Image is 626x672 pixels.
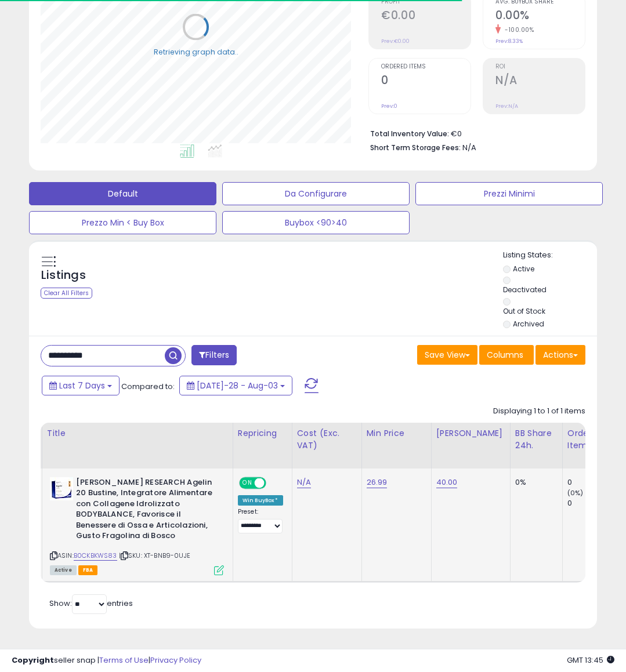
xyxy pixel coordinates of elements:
span: 2025-08-11 13:45 GMT [567,655,614,666]
a: B0CKBKWS83 [74,551,117,561]
button: Buybox <90>40 [222,211,410,234]
div: Cost (Exc. VAT) [297,427,357,452]
li: €0 [370,126,577,140]
label: Deactivated [503,285,547,295]
label: Archived [513,319,544,329]
small: Prev: N/A [495,103,518,110]
button: Da Configurare [222,182,410,205]
div: Clear All Filters [41,288,92,299]
div: Displaying 1 to 1 of 1 items [493,406,585,417]
b: Short Term Storage Fees: [370,143,461,152]
span: Columns [487,349,523,361]
h2: 0.00% [495,9,585,24]
span: OFF [265,478,283,488]
label: Out of Stock [503,306,545,316]
span: [DATE]-28 - Aug-03 [197,380,278,391]
a: Terms of Use [99,655,149,666]
div: [PERSON_NAME] [436,427,505,439]
a: 40.00 [436,477,458,488]
span: N/A [462,142,476,153]
div: 0 [567,477,614,488]
h5: Listings [41,267,86,284]
h2: 0 [381,74,471,89]
a: N/A [297,477,311,488]
div: BB Share 24h. [515,427,558,452]
div: Win BuyBox * [238,495,283,506]
small: Prev: 0 [381,103,397,110]
span: All listings currently available for purchase on Amazon [50,565,77,575]
a: Privacy Policy [150,655,201,666]
span: ROI [495,64,585,70]
small: Prev: 8.33% [495,38,523,45]
button: Actions [535,345,585,365]
span: Last 7 Days [59,380,105,391]
h2: N/A [495,74,585,89]
div: Retrieving graph data.. [154,47,238,57]
img: 41mJ9NHZ5dL._SL40_.jpg [50,477,73,500]
div: Preset: [238,508,283,534]
button: Prezzo Min < Buy Box [29,211,216,234]
div: Ordered Items [567,427,610,452]
div: Min Price [367,427,426,439]
p: Listing States: [503,250,597,261]
button: Default [29,182,216,205]
strong: Copyright [12,655,54,666]
b: Total Inventory Value: [370,129,449,139]
button: Columns [479,345,534,365]
small: (0%) [567,488,584,497]
span: Ordered Items [381,64,471,70]
b: [PERSON_NAME] RESEARCH Agelin 20 Bustine, Integratore Alimentare con Collagene Idrolizzato BODYBA... [76,477,217,544]
span: FBA [78,565,98,575]
button: [DATE]-28 - Aug-03 [179,376,292,395]
button: Save View [417,345,477,365]
button: Prezzi Minimi [415,182,603,205]
div: 0% [515,477,553,488]
span: | SKU: XT-BNB9-0UJE [119,551,190,560]
small: -100.00% [501,26,534,34]
span: Show: entries [49,598,133,609]
div: Title [47,427,228,439]
button: Filters [191,345,237,365]
button: Last 7 Days [42,376,120,395]
small: Prev: €0.00 [381,38,410,45]
div: seller snap | | [12,655,201,666]
div: ASIN: [50,477,224,574]
h2: €0.00 [381,9,471,24]
div: 0 [567,498,614,508]
div: Repricing [238,427,287,439]
a: 26.99 [367,477,388,488]
span: ON [240,478,255,488]
span: Compared to: [121,381,175,392]
label: Active [513,264,534,274]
